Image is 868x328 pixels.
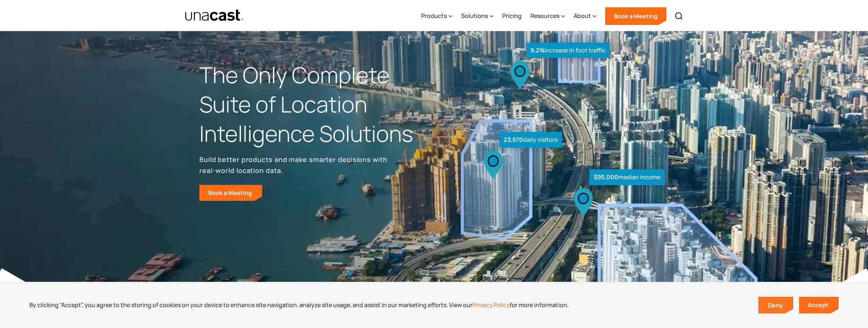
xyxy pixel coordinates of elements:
a: Deny [759,298,793,313]
strong: $95,000 [594,173,618,181]
a: Privacy Policy [472,301,510,309]
h1: The Only Complete Suite of Location Intelligence Solutions [199,60,434,148]
div: Resources [530,11,559,20]
a: Book a Meeting [605,7,666,25]
a: Pricing [502,1,522,31]
div: Solutions [461,1,493,31]
img: Unacast text logo [185,9,244,22]
img: Search icon [674,12,683,21]
div: About [574,1,596,31]
p: Build better products and make smarter decisions with real-world location data. [199,154,390,176]
div: median income [589,169,665,185]
a: home [185,9,244,22]
div: daily visitors [499,132,562,148]
div: Resources [530,1,565,31]
strong: 9.2% [530,46,545,54]
div: increase in foot traffic [526,43,610,58]
div: Products [421,11,447,20]
div: Solutions [461,11,488,20]
div: By clicking “Accept”, you agree to the storing of cookies on your device to enhance site navigati... [29,301,569,309]
a: Accept [799,297,839,313]
div: Products [421,1,452,31]
strong: 23,570 [504,136,523,144]
div: About [574,11,591,20]
a: Book a Meeting [199,185,262,201]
